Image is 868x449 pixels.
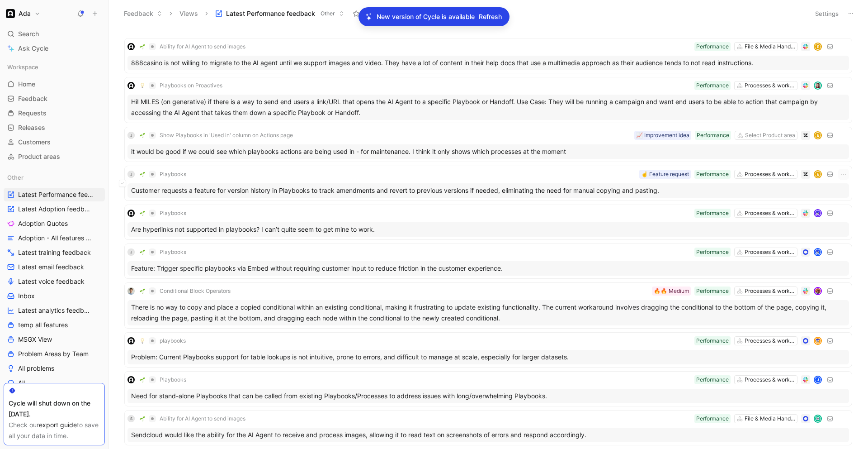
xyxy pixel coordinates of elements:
button: 🌱Ability for AI Agent to send images [137,413,249,424]
a: Problem Areas by Team [4,347,105,361]
span: Ability for AI Agent to send images [160,415,245,422]
span: Ability for AI Agent to send images [160,43,245,50]
div: Feature: Trigger specific playbooks via Embed without requiring customer input to reduce friction... [127,261,849,276]
div: E [815,43,821,50]
div: Performance [696,336,729,345]
span: Search [18,29,39,39]
button: Views [175,7,202,20]
span: Latest Adoption feedback [18,205,93,214]
a: 🌱Conditional Block OperatorsProcesses & workflowsPerformance🔥🔥 MediumavatarThere is no way to cop... [124,282,852,329]
div: 📈 Improvement idea [636,131,689,140]
span: Show Playbooks in 'Used in' column on Actions page [160,132,293,139]
span: Other [321,9,335,18]
div: it would be good if we could see which playbooks actions are being used in - for maintenance. I t... [127,144,849,159]
img: 9146273023383_69bb2e604b2a232a7cd0_192.jpg [127,287,135,295]
div: Processes & workflows [745,287,795,296]
div: J [127,171,135,178]
img: 🌱 [140,44,145,49]
span: Ask Cycle [18,43,48,54]
a: temp all features [4,318,105,332]
div: Need for stand-alone Playbooks that can be called from existing Playbooks/Processes to address is... [127,389,849,403]
span: Problem Areas by Team [18,349,89,358]
a: MSGX View [4,333,105,346]
button: Refresh [478,11,502,23]
a: Ask Cycle [4,42,105,55]
div: Performance [696,209,729,218]
a: Adoption - All features & problem areas [4,231,105,245]
a: Latest training feedback [4,246,105,259]
button: AdaAda [4,7,42,20]
img: avatar [815,416,821,422]
div: Performance [696,248,729,257]
div: Workspace [4,60,105,74]
a: Latest analytics feedback [4,304,105,317]
img: avatar [815,338,821,344]
button: 💡Playbooks on Proactives [137,80,226,91]
div: Processes & workflows [745,209,795,218]
a: S🌱Ability for AI Agent to send imagesFile & Media HandlingPerformanceavatarSendcloud would like t... [124,410,852,445]
img: 💡 [140,338,145,344]
div: File & Media Handling [745,414,795,423]
span: Refresh [479,11,502,22]
span: Requests [18,109,47,118]
div: Processes & workflows [745,248,795,257]
a: export guide [39,421,77,429]
div: Performance [697,131,729,140]
div: Are hyperlinks not supported in playbooks? I can’t quite seem to get mine to work. [127,222,849,237]
button: 🌱Show Playbooks in 'Used in' column on Actions page [137,130,296,141]
img: avatar [815,288,821,294]
div: Search [4,27,105,41]
div: 888casino is not willing to migrate to the AI agent until we support images and video. They have ... [127,56,849,70]
span: Latest email feedback [18,263,84,272]
a: Latest voice feedback [4,275,105,288]
img: logo [127,82,135,89]
span: Playbooks [160,248,186,256]
a: logo🌱PlaybooksProcesses & workflowsPerformanceavatarAre hyperlinks not supported in playbooks? I ... [124,205,852,240]
div: Processes & workflows [745,375,795,384]
div: J [815,377,821,383]
div: Performance [696,42,729,51]
img: logo [127,337,135,344]
span: Adoption - All features & problem areas [18,234,95,243]
div: Performance [696,81,729,90]
span: Feedback [18,94,47,103]
a: Product areas [4,150,105,163]
img: 🌱 [140,210,145,216]
a: Inbox [4,289,105,303]
span: Latest training feedback [18,248,91,257]
span: Latest Performance feedback [226,9,315,18]
span: Playbooks on Proactives [160,82,222,89]
div: Sendcloud would like the ability for the AI Agent to receive and process images, allowing it to r... [127,428,849,442]
a: logo🌱Ability for AI Agent to send imagesFile & Media HandlingPerformanceE888casino is not willing... [124,38,852,73]
div: Customer requests a feature for version history in Playbooks to track amendments and revert to pr... [127,183,849,198]
div: Check our to save all your data in time. [9,420,100,441]
img: Ada [6,9,15,18]
a: Requests [4,106,105,120]
div: Hi! MILES (on generative) if there is a way to send end users a link/URL that opens the AI Agent ... [127,95,849,120]
button: 💡playbooks [137,335,189,346]
span: Playbooks [160,171,186,178]
span: All [18,378,25,387]
a: All [4,376,105,390]
a: Latest email feedback [4,260,105,274]
button: 🌱Ability for AI Agent to send images [137,41,249,52]
button: 🌱Conditional Block Operators [137,286,234,296]
span: Latest analytics feedback [18,306,93,315]
span: Adoption Quotes [18,219,68,228]
div: There is no way to copy and place a copied conditional within an existing conditional, making it ... [127,300,849,325]
span: Releases [18,123,45,132]
img: 🌱 [140,416,145,421]
div: S [127,415,135,422]
button: 🌱Playbooks [137,247,189,258]
a: Latest Adoption feedback [4,202,105,216]
div: File & Media Handling [745,42,795,51]
a: logo💡Playbooks on ProactivesProcesses & workflowsPerformanceavatarHi! MILES (on generative) if th... [124,77,852,123]
img: avatar [815,249,821,255]
img: avatar [815,82,821,89]
img: logo [127,43,135,50]
img: 💡 [140,83,145,88]
button: 🌱Playbooks [137,208,189,219]
div: Performance [696,287,729,296]
a: Feedback [4,92,105,105]
h1: Ada [19,10,31,18]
